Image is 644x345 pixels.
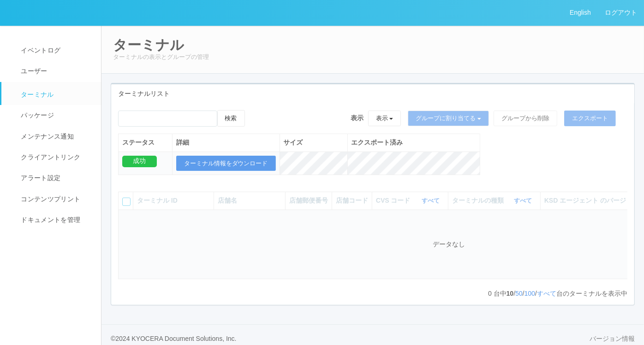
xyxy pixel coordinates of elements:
[217,110,245,127] button: 検索
[515,290,523,297] a: 50
[352,138,476,147] div: エクスポート済み
[18,174,60,181] span: アラート設定
[351,113,364,123] span: 表示
[525,290,535,297] a: 100
[512,196,537,205] button: すべて
[494,111,557,126] button: グループから削除
[18,47,60,54] span: イベントログ
[1,210,109,230] a: ドキュメントを管理
[1,61,109,82] a: ユーザー
[1,126,109,147] a: メンテナンス通知
[176,156,276,171] button: ターミナル情報をダウンロード
[419,196,444,205] button: すべて
[18,216,80,223] span: ドキュメントを管理
[18,67,47,75] span: ユーザー
[284,138,344,147] div: サイズ
[18,133,74,140] span: メンテナンス通知
[590,334,635,344] a: バージョン情報
[1,82,109,105] a: ターミナル
[289,197,328,204] span: 店舗郵便番号
[113,53,632,62] p: ターミナルの表示とグループの管理
[488,289,627,298] p: 台中 / / / 台のターミナルを表示中
[422,197,442,204] a: すべて
[537,290,556,297] a: すべて
[408,111,489,126] button: グループに割り当てる
[122,156,157,167] div: 成功
[18,153,80,161] span: クライアントリンク
[18,111,54,119] span: パッケージ
[111,335,237,342] span: © 2024 KYOCERA Document Solutions, Inc.
[507,290,514,297] span: 10
[368,111,401,126] button: 表示
[336,197,368,204] span: 店舗コード
[1,189,109,210] a: コンテンツプリント
[564,111,616,126] button: エクスポート
[113,37,632,53] h2: ターミナル
[544,197,639,204] span: KSD エージェント のバージョン
[18,195,80,203] span: コンテンツプリント
[111,84,634,103] div: ターミナルリスト
[218,197,237,204] span: 店舗名
[1,40,109,61] a: イベントログ
[514,197,534,204] a: すべて
[1,105,109,126] a: パッケージ
[137,196,210,205] div: ターミナル ID
[176,138,276,147] div: 詳細
[18,91,54,98] span: ターミナル
[488,290,494,297] span: 0
[1,168,109,188] a: アラート設定
[376,196,413,205] span: CVS コード
[122,138,168,147] div: ステータス
[1,147,109,168] a: クライアントリンク
[452,196,506,205] span: ターミナルの種類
